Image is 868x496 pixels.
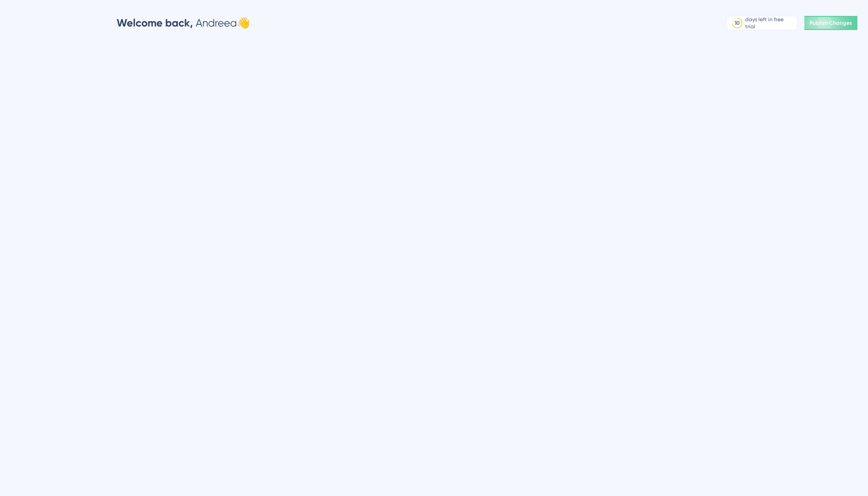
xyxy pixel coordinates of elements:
span: Welcome back, [117,16,193,29]
span: Publish Changes [810,19,852,27]
div: days left in free trial [745,16,794,30]
button: Publish Changes [804,16,857,30]
div: Andreea 👋 [117,16,250,30]
div: 10 [735,19,740,27]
